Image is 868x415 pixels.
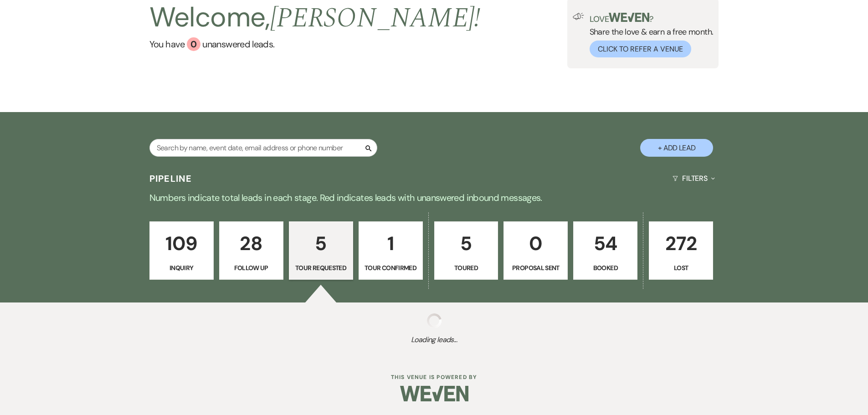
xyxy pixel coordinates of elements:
p: Follow Up [225,263,277,273]
p: Lost [655,263,707,273]
p: Love ? [590,13,714,23]
p: Toured [440,263,493,273]
img: Weven Logo [400,378,468,410]
p: 5 [295,228,347,259]
p: Booked [579,263,632,273]
a: 272Lost [649,221,713,280]
p: Tour Requested [295,263,347,273]
a: You have 0 unanswered leads. [149,37,481,51]
img: loading spinner [427,313,442,328]
a: 1Tour Confirmed [359,221,423,280]
a: 28Follow Up [219,221,283,280]
p: Numbers indicate total leads in each stage. Red indicates leads with unanswered inbound messages. [106,190,762,205]
button: + Add Lead [640,139,713,157]
p: 0 [509,228,562,259]
p: 54 [579,228,632,259]
button: Filters [669,166,719,190]
p: Inquiry [155,263,208,273]
span: Loading leads... [43,334,825,345]
p: 272 [655,228,707,259]
button: Click to Refer a Venue [590,41,691,57]
a: 109Inquiry [149,221,214,280]
div: Share the love & earn a free month. [584,13,714,57]
input: Search by name, event date, email address or phone number [149,139,377,157]
div: 0 [187,37,200,51]
img: loud-speaker-illustration.svg [573,13,584,20]
p: Tour Confirmed [365,263,417,273]
p: 5 [440,228,493,259]
a: 0Proposal Sent [503,221,568,280]
p: 109 [155,228,208,259]
img: weven-logo-green.svg [609,13,649,22]
a: 5Tour Requested [289,221,353,280]
h3: Pipeline [149,172,192,185]
p: 1 [365,228,417,259]
a: 54Booked [573,221,637,280]
p: Proposal Sent [509,263,562,273]
a: 5Toured [434,221,498,280]
p: 28 [225,228,277,259]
